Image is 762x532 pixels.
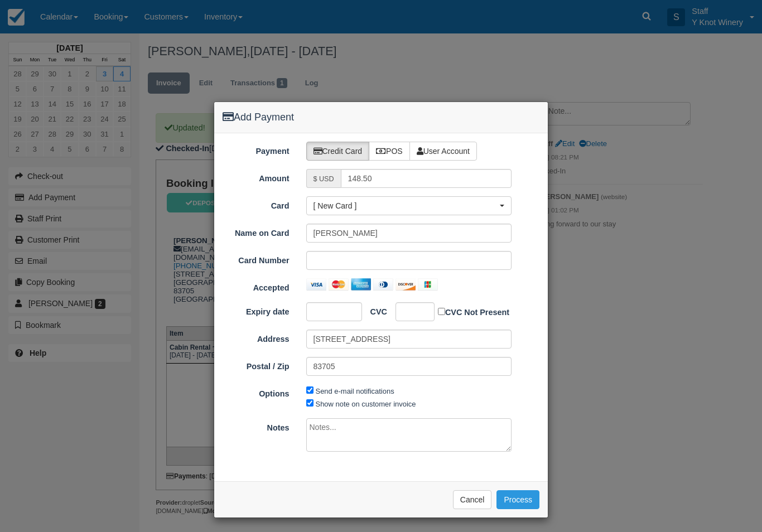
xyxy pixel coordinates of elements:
[369,142,410,161] label: POS
[214,278,298,294] label: Accepted
[453,490,492,509] button: Cancel
[214,357,298,373] label: Postal / Zip
[438,308,445,315] input: CVC Not Present
[214,418,298,434] label: Notes
[316,400,416,408] label: Show note on customer invoice
[316,387,394,395] label: Send e-mail notifications
[223,110,539,125] h4: Add Payment
[314,306,346,317] iframe: Secure expiration date input frame
[214,196,298,212] label: Card
[214,169,298,185] label: Amount
[409,142,477,161] label: User Account
[214,142,298,157] label: Payment
[214,384,298,400] label: Options
[403,306,420,317] iframe: Secure CVC input frame
[306,142,370,161] label: Credit Card
[341,169,512,188] input: Valid amount required.
[314,255,505,266] iframe: Secure card number input frame
[362,302,387,318] label: CVC
[306,196,512,215] button: [ New Card ]
[214,251,298,267] label: Card Number
[214,302,298,318] label: Expiry date
[214,224,298,239] label: Name on Card
[314,175,334,183] small: $ USD
[496,490,539,509] button: Process
[314,200,498,211] span: [ New Card ]
[438,306,509,318] label: CVC Not Present
[214,330,298,345] label: Address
